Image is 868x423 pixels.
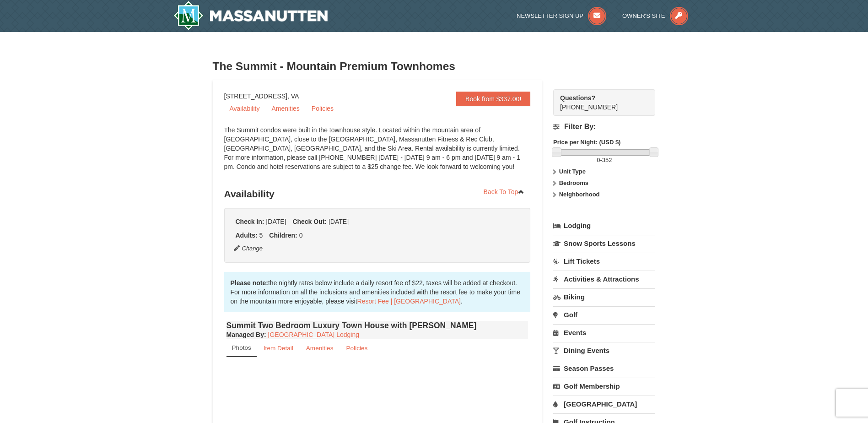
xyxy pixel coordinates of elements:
[553,217,655,234] a: Lodging
[213,57,656,76] h3: The Summit - Mountain Premium Townhomes
[559,191,600,198] strong: Neighborhood
[236,232,258,239] strong: Adults:
[259,232,263,239] span: 5
[622,12,688,19] a: Owner's Site
[346,345,367,352] small: Policies
[236,218,264,225] strong: Check In:
[232,344,251,351] small: Photos
[224,272,531,312] div: the nightly rates below include a daily resort fee of $22, taxes will be added at checkout. For m...
[268,331,359,338] a: [GEOGRAPHIC_DATA] Lodging
[258,339,299,357] a: Item Detail
[553,156,655,165] label: -
[233,244,264,254] button: Change
[224,102,265,115] a: Availability
[559,179,588,186] strong: Bedrooms
[553,235,655,252] a: Snow Sports Lessons
[517,12,583,19] span: Newsletter Sign Up
[173,1,328,30] a: Massanutten Resort
[266,218,286,225] span: [DATE]
[340,339,373,357] a: Policies
[306,345,334,352] small: Amenities
[553,139,620,146] strong: Price per Night: (USD $)
[560,93,639,111] span: [PHONE_NUMBER]
[226,339,257,357] a: Photos
[173,1,328,30] img: Massanutten Resort Logo
[517,12,606,19] a: Newsletter Sign Up
[226,321,528,330] h4: Summit Two Bedroom Luxury Town House with [PERSON_NAME]
[553,360,655,377] a: Season Passes
[478,185,531,199] a: Back To Top
[266,102,305,115] a: Amenities
[269,232,297,239] strong: Children:
[329,218,349,225] span: [DATE]
[264,345,293,352] small: Item Detail
[553,253,655,270] a: Lift Tickets
[300,339,340,357] a: Amenities
[553,342,655,359] a: Dining Events
[226,331,266,338] strong: :
[231,279,268,287] strong: Please note:
[560,94,595,102] strong: Questions?
[456,92,530,106] a: Book from $337.00!
[292,218,327,225] strong: Check Out:
[553,288,655,305] a: Biking
[553,396,655,412] a: [GEOGRAPHIC_DATA]
[602,157,612,163] span: 352
[553,306,655,323] a: Golf
[622,12,665,19] span: Owner's Site
[553,378,655,395] a: Golf Membership
[553,123,655,131] h4: Filter By:
[553,271,655,287] a: Activities & Attractions
[559,168,586,175] strong: Unit Type
[226,331,264,338] span: Managed By
[224,185,531,203] h3: Availability
[224,125,531,180] div: The Summit condos were built in the townhouse style. Located within the mountain area of [GEOGRAP...
[306,102,339,115] a: Policies
[299,232,303,239] span: 0
[553,324,655,341] a: Events
[597,157,600,163] span: 0
[357,298,461,305] a: Resort Fee | [GEOGRAPHIC_DATA]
